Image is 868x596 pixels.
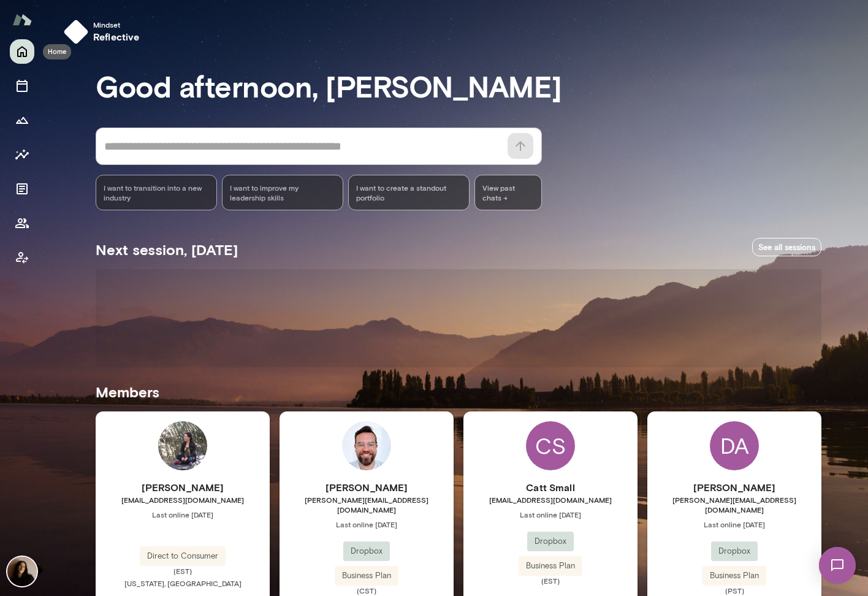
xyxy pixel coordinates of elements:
[356,183,462,202] span: I want to create a standout portfolio
[222,175,343,210] div: I want to improve my leadership skills
[647,519,821,529] span: Last online [DATE]
[158,421,207,470] img: Jenesis M Gallego
[527,535,574,548] span: Dropbox
[335,570,398,582] span: Business Plan
[280,480,454,495] h6: [PERSON_NAME]
[463,576,638,586] span: (EST)
[64,20,88,44] img: mindset
[10,211,34,235] button: Members
[43,44,71,59] div: Home
[93,29,140,44] h6: reflective
[230,183,335,202] span: I want to improve my leadership skills
[752,238,821,257] a: See all sessions
[124,579,242,587] span: [US_STATE], [GEOGRAPHIC_DATA]
[463,495,638,505] span: [EMAIL_ADDRESS][DOMAIN_NAME]
[647,586,821,595] span: (PST)
[280,495,454,514] span: [PERSON_NAME][EMAIL_ADDRESS][DOMAIN_NAME]
[702,570,766,582] span: Business Plan
[343,545,390,557] span: Dropbox
[12,8,32,31] img: Mento
[10,177,34,201] button: Documents
[96,69,821,103] h3: Good afternoon, [PERSON_NAME]
[348,175,470,210] div: I want to create a standout portfolio
[526,421,575,470] div: CS
[10,108,34,132] button: Growth Plan
[59,15,150,49] button: Mindsetreflective
[463,510,638,519] span: Last online [DATE]
[10,142,34,167] button: Insights
[710,421,759,470] div: DA
[96,240,238,259] h5: Next session, [DATE]
[280,586,454,595] span: (CST)
[96,480,270,495] h6: [PERSON_NAME]
[104,183,209,202] span: I want to transition into a new industry
[140,550,226,562] span: Direct to Consumer
[7,557,37,586] img: Fiona Nodar
[647,495,821,514] span: [PERSON_NAME][EMAIL_ADDRESS][DOMAIN_NAME]
[519,560,582,572] span: Business Plan
[10,39,34,64] button: Home
[463,480,638,495] h6: Catt Small
[10,245,34,270] button: Client app
[711,545,758,557] span: Dropbox
[342,421,391,470] img: Chris Meeks
[10,74,34,98] button: Sessions
[96,382,821,402] h5: Members
[93,20,140,29] span: Mindset
[96,566,270,576] span: (EST)
[96,510,270,519] span: Last online [DATE]
[647,480,821,495] h6: [PERSON_NAME]
[474,175,542,210] span: View past chats ->
[96,175,217,210] div: I want to transition into a new industry
[96,495,270,505] span: [EMAIL_ADDRESS][DOMAIN_NAME]
[280,519,454,529] span: Last online [DATE]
